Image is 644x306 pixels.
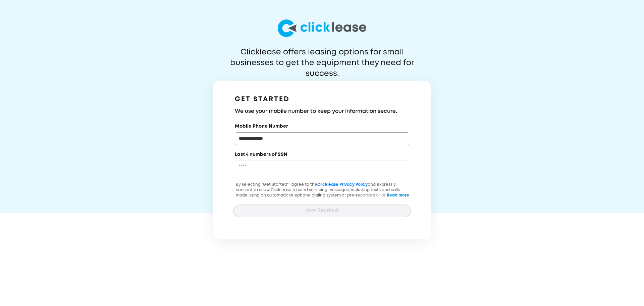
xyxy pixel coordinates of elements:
[278,19,366,37] img: logo-larg
[235,123,288,130] label: Mobile Phone Number
[235,107,409,116] h3: We use your mobile number to keep your information secure.
[317,183,368,186] a: Clicklease Privacy Policy
[214,47,430,69] p: Clicklease offers leasing options for small businesses to get the equipment they need for success.
[233,205,411,217] button: Get Started
[233,182,411,214] p: By selecting "Get Started" I agree to the and expressly consent to allow Clicklease to send servi...
[235,151,287,158] label: Last 4 numbers of SSN
[235,94,409,105] h1: GET STARTED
